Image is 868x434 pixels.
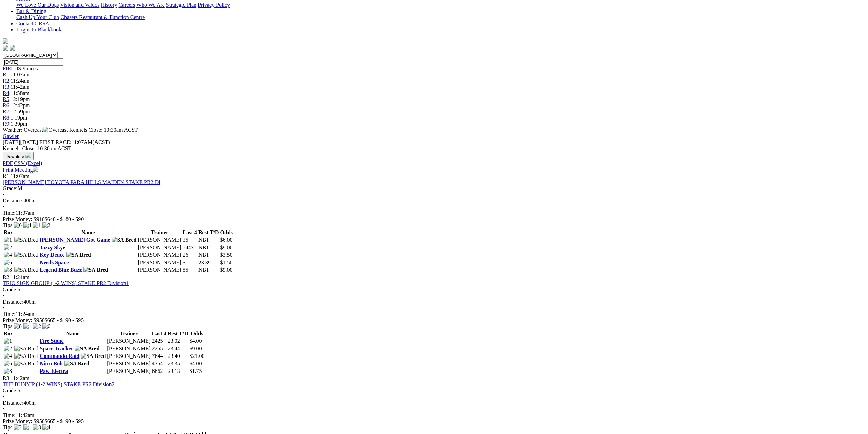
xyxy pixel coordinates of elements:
td: NBT [198,237,219,243]
a: Chasers Restaurant & Function Centre [60,14,145,20]
img: twitter.svg [10,45,15,51]
a: PDF [3,160,13,166]
img: 8 [4,267,12,273]
img: 4 [23,222,31,228]
span: R1 [3,173,9,179]
span: 9 races [23,66,38,71]
img: 6 [4,361,12,367]
a: Key Deuce [40,252,64,258]
a: [PERSON_NAME] Got Game [40,237,110,243]
img: SA Bred [66,252,91,258]
td: [PERSON_NAME] [138,267,182,274]
td: [PERSON_NAME] [107,338,151,345]
span: 11:07AM(ACST) [39,139,110,145]
a: Print Meeting [3,167,38,173]
span: $9.00 [220,244,233,250]
span: Grade: [3,185,18,191]
span: • [3,293,5,298]
a: Legend Blue Buzz [40,267,82,273]
span: Weather: Overcast [3,127,69,133]
span: Grade: [3,388,18,393]
span: $3.50 [220,252,233,258]
td: [PERSON_NAME] [138,252,182,258]
a: Careers [118,2,135,8]
a: Strategic Plan [166,2,196,8]
span: 1:39pm [11,121,27,127]
img: SA Bred [14,361,39,367]
img: 4 [4,252,12,258]
a: History [101,2,117,8]
span: Distance: [3,299,23,305]
span: Distance: [3,198,23,204]
a: R4 [3,90,9,96]
span: $640 - $180 - $90 [45,216,84,222]
input: Select date [3,58,63,66]
span: 12:42pm [11,102,30,108]
td: 2255 [151,345,166,352]
img: 1 [33,222,41,228]
td: 55 [182,267,197,274]
span: $9.00 [220,267,233,273]
td: 23.39 [198,259,219,266]
th: Trainer [107,330,151,337]
span: $665 - $190 - $95 [45,317,84,323]
a: Nitro Bolt [40,361,63,366]
th: Name [39,229,137,236]
img: 2 [4,346,12,352]
div: M [3,185,865,192]
span: • [3,406,5,412]
img: SA Bred [14,346,39,352]
a: R6 [3,102,9,108]
div: 11:07am [3,210,865,216]
span: R2 [3,78,9,84]
span: • [3,192,5,197]
span: $21.00 [189,353,204,359]
td: 6662 [151,368,166,375]
span: Time: [3,311,16,317]
td: 23.40 [167,353,189,360]
th: Last 4 [151,330,166,337]
a: R3 [3,84,9,90]
a: Who We Are [136,2,165,8]
div: 11:24am [3,311,865,317]
img: 4 [42,424,50,431]
img: 6 [42,323,50,330]
span: $4.00 [189,338,202,344]
a: R5 [3,96,9,102]
span: 11:58am [11,90,29,96]
img: logo-grsa-white.png [3,38,8,44]
a: Cash Up Your Club [16,14,59,20]
span: Distance: [3,400,23,406]
span: R2 [3,274,9,280]
a: THE BUNYIP (1-2 WINS) STAKE PR2 Division2 [3,381,115,387]
div: Bar & Dining [16,14,865,20]
span: 12:59pm [11,109,30,114]
td: [PERSON_NAME] [138,237,182,243]
span: • [3,204,5,210]
img: SA Bred [83,267,108,273]
a: FIELDS [3,66,21,71]
img: SA Bred [81,353,106,359]
img: 8 [33,424,41,431]
img: 4 [4,353,12,359]
td: 35 [182,237,197,243]
span: Kennels Close: 10:30am ACST [69,127,138,133]
a: Paw Electra [40,368,68,374]
a: [PERSON_NAME] TOYOTA PARA HILLS MAIDEN STAKE PR2 Di [3,179,160,185]
span: R1 [3,72,9,78]
div: About [16,2,865,8]
td: NBT [198,267,219,274]
a: Login To Blackbook [16,27,61,32]
span: 11:42am [11,375,29,381]
img: SA Bred [14,252,39,258]
img: 8 [14,323,22,330]
th: Odds [220,229,233,236]
a: Space Tracker [40,346,73,351]
td: [PERSON_NAME] [138,259,182,266]
span: Time: [3,210,16,216]
span: 1:19pm [11,115,27,121]
td: 3 [182,259,197,266]
span: Time: [3,412,16,418]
